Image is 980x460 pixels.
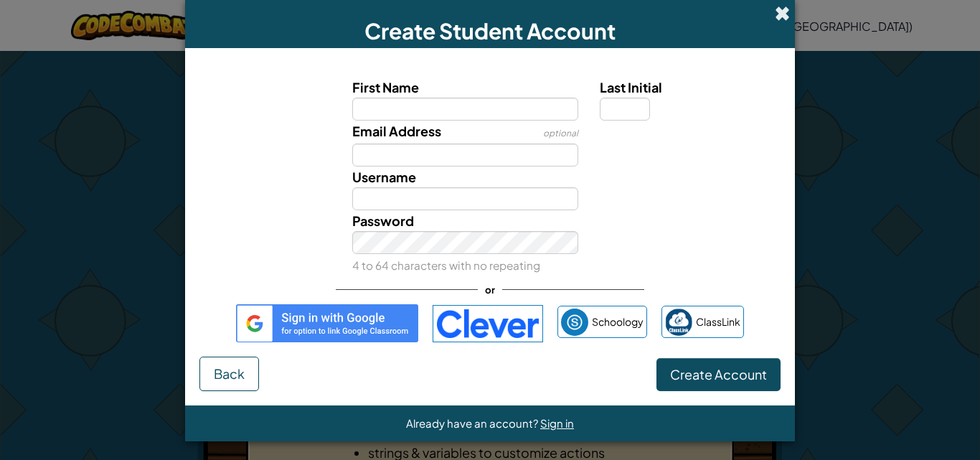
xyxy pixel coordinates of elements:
img: schoology.png [561,309,588,336]
img: gplus_sso_button2.svg [236,304,418,342]
span: First Name [352,79,419,95]
span: Username [352,169,416,185]
span: Last Initial [600,79,662,95]
span: Create Student Account [364,17,616,44]
span: Password [352,212,414,229]
span: or [478,279,502,300]
span: Email Address [352,123,441,139]
span: Create Account [670,366,767,382]
img: classlink-logo-small.png [665,309,692,336]
small: 4 to 64 characters with no repeating [352,258,540,272]
span: optional [543,128,578,139]
span: Schoology [592,311,644,332]
span: ClassLink [696,311,740,332]
a: Sign in [540,416,574,430]
button: Create Account [656,358,781,391]
span: Already have an account? [406,416,540,430]
span: Back [214,365,245,382]
button: Back [199,357,259,391]
img: clever-logo-blue.png [433,305,543,342]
